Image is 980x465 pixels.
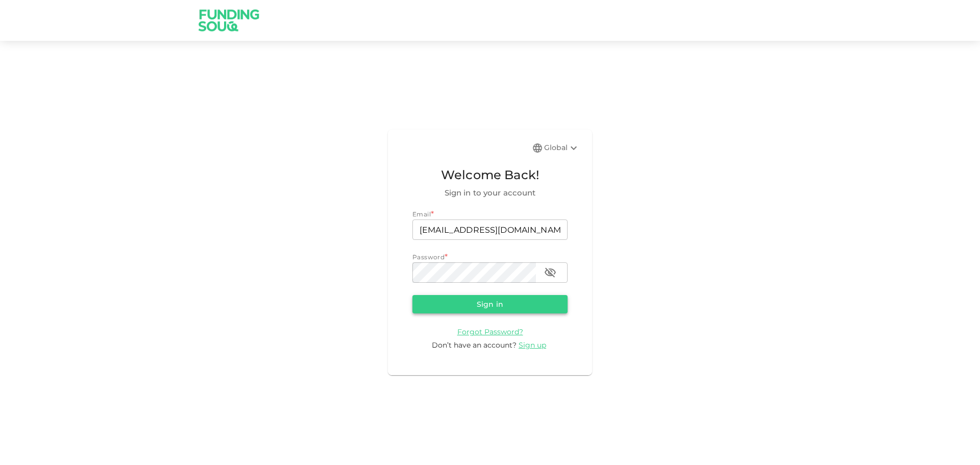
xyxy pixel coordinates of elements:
[519,340,546,350] span: Sign up
[432,340,517,350] span: Don’t have an account?
[412,210,431,218] span: Email
[412,253,445,261] span: Password
[544,142,580,154] div: Global
[412,165,568,185] span: Welcome Back!
[457,327,523,336] a: Forgot Password?
[412,295,568,313] button: Sign in
[412,219,568,240] input: email
[412,262,536,283] input: password
[412,187,568,199] span: Sign in to your account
